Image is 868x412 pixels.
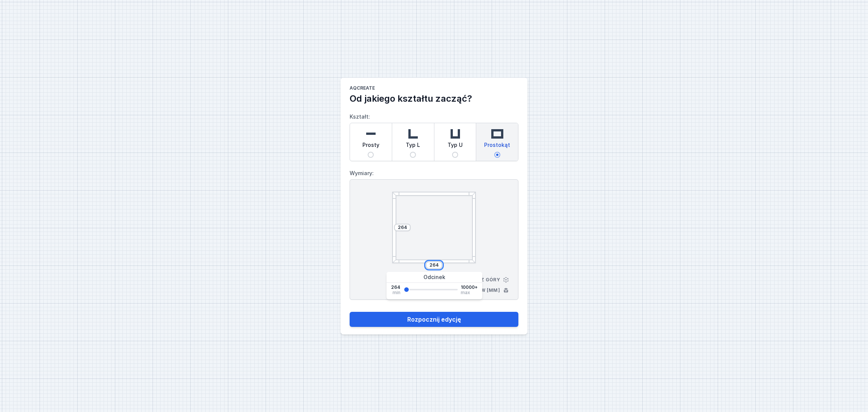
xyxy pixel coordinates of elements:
[428,262,440,268] input: Wymiar [mm]
[387,272,482,283] div: Odcinek
[490,126,505,141] img: rectangle.svg
[461,284,478,290] span: 10000+
[472,259,475,263] img: diagonal.svg
[363,126,378,141] img: straight.svg
[406,141,420,152] span: Typ L
[350,85,518,93] h1: AQcreate
[350,93,518,105] h2: Od jakiego kształtu zacząć?
[350,111,518,161] label: Kształt:
[368,152,374,158] input: Prosty
[448,141,463,152] span: Typ U
[391,284,400,290] span: 264
[448,126,463,141] img: u-shaped.svg
[484,141,510,152] span: Prostokąt
[396,224,408,230] input: Wymiar [mm]
[350,167,518,179] label: Wymiary:
[410,152,416,158] input: Typ L
[494,152,500,158] input: Prostokąt
[452,152,458,158] input: Typ U
[393,290,400,295] span: min
[461,290,470,295] span: max
[350,312,518,327] button: Rozpocznij edycję
[405,126,420,141] img: l-shaped.svg
[362,141,379,152] span: Prosty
